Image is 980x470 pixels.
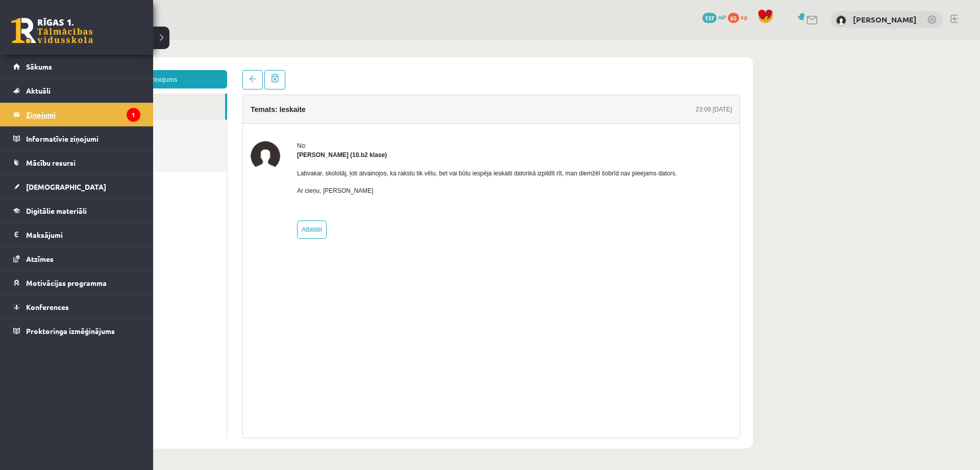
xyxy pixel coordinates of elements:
a: Aktuāli [13,79,140,102]
span: Konferences [26,302,69,311]
a: Sākums [13,55,140,78]
p: Ar cieņu, [PERSON_NAME] [256,147,636,156]
a: Rīgas 1. Tālmācības vidusskola [11,18,93,43]
a: 65 xp [728,13,752,21]
a: Atbildēt [256,181,286,199]
h4: Temats: Ieskaite [210,66,265,74]
strong: [PERSON_NAME] (10.b2 klase) [256,112,346,119]
a: Jauns ziņojums [31,31,186,49]
a: [DEMOGRAPHIC_DATA] [13,175,140,198]
a: Ziņojumi1 [13,103,140,126]
a: Digitālie materiāli [13,199,140,222]
span: xp [741,13,747,21]
span: 137 [702,13,717,23]
a: Mācību resursi [13,151,140,174]
span: Aktuāli [26,86,51,95]
legend: Informatīvie ziņojumi [26,127,140,150]
i: 1 [127,108,140,122]
a: Motivācijas programma [13,271,140,295]
span: [DEMOGRAPHIC_DATA] [26,182,106,191]
a: Konferences [13,295,140,319]
a: [PERSON_NAME] [853,14,917,25]
a: Proktoringa izmēģinājums [13,319,140,343]
span: Motivācijas programma [26,278,107,287]
span: Atzīmes [26,254,54,263]
div: No: [256,102,636,111]
span: Digitālie materiāli [26,206,87,215]
a: Maksājumi [13,223,140,247]
span: Mācību resursi [26,158,76,167]
a: Atzīmes [13,247,140,271]
span: Proktoringa izmēģinājums [26,326,115,335]
a: Informatīvie ziņojumi [13,127,140,150]
span: Sākums [26,62,52,71]
legend: Ziņojumi [26,103,140,126]
span: 65 [728,13,739,23]
img: Emīls Miķelsons [836,15,846,26]
div: 23:09 [DATE] [655,65,691,75]
img: Marija Skudra [210,102,239,131]
a: Ienākošie [31,54,184,80]
a: Dzēstie [31,106,186,132]
a: Nosūtītie [31,80,186,106]
legend: Maksājumi [26,223,140,247]
a: 137 mP [702,13,726,21]
span: mP [718,13,726,21]
p: Labvakar, skolotāj, ļoti atvainojos, ka rakstu tik vēlu, bet vai būtu iespēja ieskaiti datorikā i... [256,129,636,139]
